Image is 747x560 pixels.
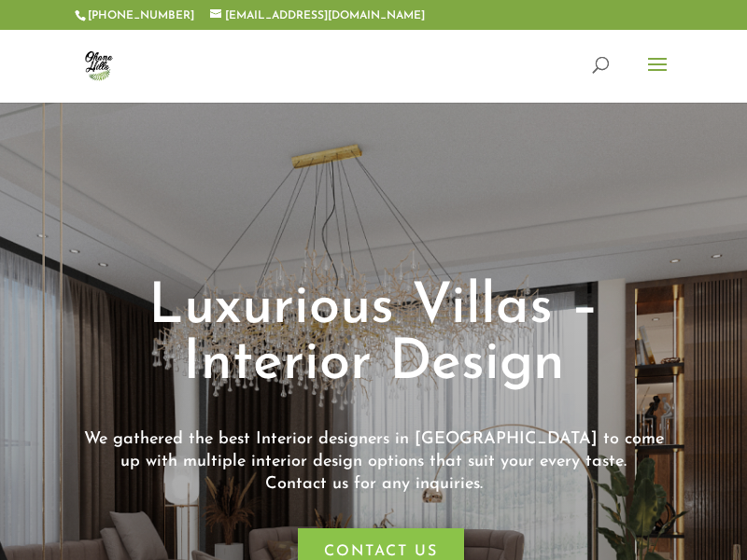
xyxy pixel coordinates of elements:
[88,10,194,21] a: [PHONE_NUMBER]
[78,45,119,85] img: ohana-hills
[75,280,672,401] h1: Luxurious Villas – Interior Design
[210,10,425,21] a: [EMAIL_ADDRESS][DOMAIN_NAME]
[75,429,672,496] p: We gathered the best Interior designers in [GEOGRAPHIC_DATA] to come up with multiple interior de...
